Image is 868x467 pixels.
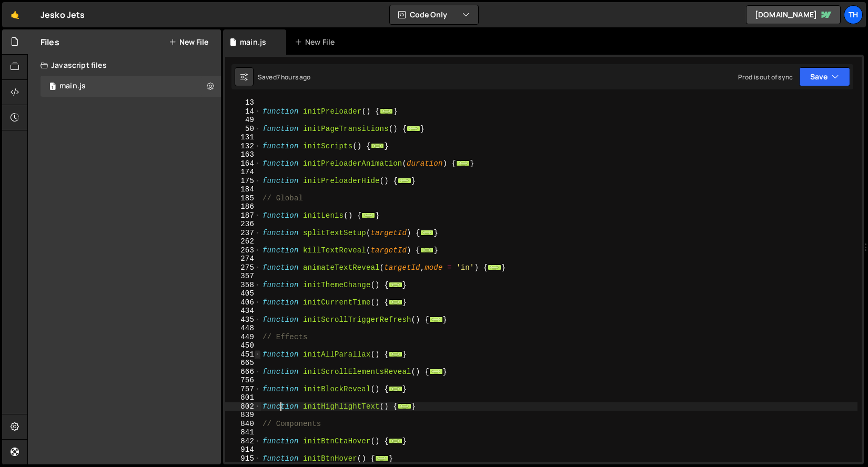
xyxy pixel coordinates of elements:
[225,341,261,350] div: 450
[225,454,261,463] div: 915
[240,37,266,47] div: main.js
[390,5,478,24] button: Code Only
[225,142,261,151] div: 132
[225,220,261,229] div: 236
[407,125,420,131] span: ...
[371,143,385,148] span: ...
[225,428,261,437] div: 841
[225,289,261,298] div: 405
[225,385,261,394] div: 757
[225,168,261,177] div: 174
[225,202,261,211] div: 186
[225,307,261,316] div: 434
[225,150,261,159] div: 163
[225,281,261,290] div: 358
[225,159,261,168] div: 164
[420,229,434,235] span: ...
[398,177,411,183] span: ...
[488,264,501,270] span: ...
[225,98,261,107] div: 13
[225,211,261,220] div: 187
[225,420,261,429] div: 840
[225,411,261,420] div: 839
[844,5,863,24] a: Th
[429,368,443,374] span: ...
[225,107,261,116] div: 14
[225,324,261,333] div: 448
[389,385,402,391] span: ...
[225,272,261,281] div: 357
[362,212,376,218] span: ...
[389,351,402,357] span: ...
[225,402,261,411] div: 802
[225,255,261,263] div: 274
[389,299,402,304] span: ...
[49,83,56,92] span: 1
[225,125,261,134] div: 50
[225,133,261,142] div: 131
[41,8,85,21] div: Jesko Jets
[225,177,261,186] div: 175
[2,2,28,27] a: 🤙
[746,5,841,24] a: [DOMAIN_NAME]
[225,116,261,125] div: 49
[225,350,261,359] div: 451
[225,316,261,324] div: 435
[225,237,261,246] div: 262
[380,108,393,114] span: ...
[429,316,443,322] span: ...
[225,194,261,203] div: 185
[420,247,434,252] span: ...
[225,359,261,368] div: 665
[225,185,261,194] div: 184
[225,368,261,377] div: 666
[389,438,402,443] span: ...
[258,73,311,82] div: Saved
[225,333,261,342] div: 449
[457,160,470,166] span: ...
[389,281,402,287] span: ...
[295,37,339,47] div: New File
[41,36,59,48] h2: Files
[398,403,411,409] span: ...
[225,263,261,272] div: 275
[375,455,389,461] span: ...
[225,437,261,446] div: 842
[799,67,850,86] button: Save
[225,445,261,454] div: 914
[277,73,311,82] div: 7 hours ago
[41,76,221,97] div: 16759/45776.js
[225,229,261,238] div: 237
[738,73,793,82] div: Prod is out of sync
[225,376,261,385] div: 756
[28,55,221,76] div: Javascript files
[169,38,208,46] button: New File
[225,246,261,255] div: 263
[225,393,261,402] div: 801
[59,82,86,91] div: main.js
[225,298,261,307] div: 406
